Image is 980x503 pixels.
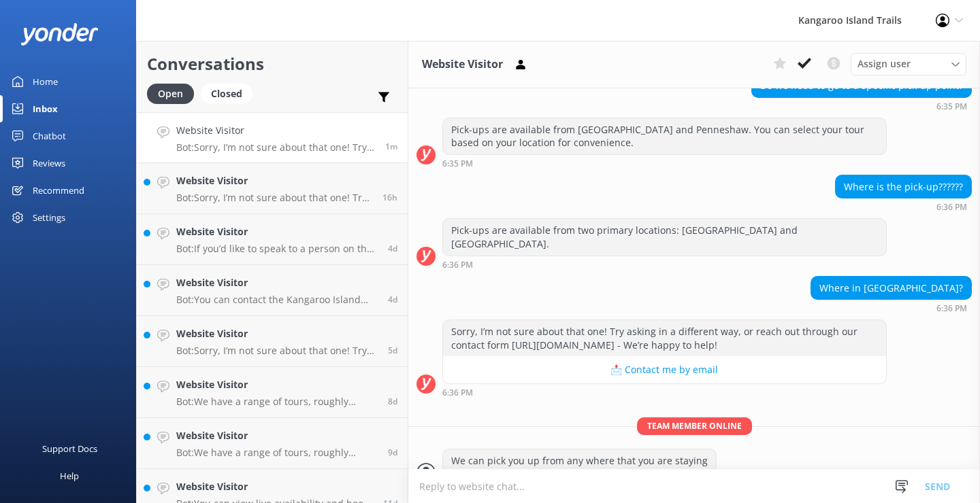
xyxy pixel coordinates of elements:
[936,203,967,211] strong: 6:36 PM
[385,141,397,152] span: Oct 12 2025 07:06pm (UTC +10:30) Australia/Adelaide
[147,84,194,104] div: Open
[176,396,378,408] p: Bot: We have a range of tours, roughly around 10, including day tours, cruise ship shore excursio...
[443,320,886,356] div: Sorry, I’m not sure about that one! Try asking in a different way, or reach out through our conta...
[137,214,408,265] a: Website VisitorBot:If you’d like to speak to a person on the Kangaroo Island Trails team, please ...
[751,101,972,111] div: Oct 12 2025 07:05pm (UTC +10:30) Australia/Adelaide
[176,224,378,239] h4: Website Visitor
[442,261,473,269] strong: 6:36 PM
[33,95,58,122] div: Inbox
[20,23,99,46] img: yonder-white-logo.png
[176,141,375,154] p: Bot: Sorry, I’m not sure about that one! Try asking in a different way, or reach out through our ...
[176,428,378,443] h4: Website Visitor
[443,449,716,472] div: We can pick you up from any where that you are staying
[176,294,378,306] p: Bot: You can contact the Kangaroo Island Trails customer service team by calling [PHONE_NUMBER] o...
[33,150,65,177] div: Reviews
[443,118,886,154] div: Pick-ups are available from [GEOGRAPHIC_DATA] and Penneshaw. You can select your tour based on yo...
[176,377,378,392] h4: Website Visitor
[176,326,378,341] h4: Website Visitor
[811,277,971,300] div: Where in [GEOGRAPHIC_DATA]?
[33,122,66,150] div: Chatbot
[137,163,408,214] a: Website VisitorBot:Sorry, I’m not sure about that one! Try asking in a different way, or reach ou...
[201,84,252,104] div: Closed
[33,68,58,95] div: Home
[422,56,503,73] h3: Website Visitor
[442,158,887,168] div: Oct 12 2025 07:05pm (UTC +10:30) Australia/Adelaide
[382,192,397,203] span: Oct 12 2025 02:27am (UTC +10:30) Australia/Adelaide
[857,56,911,71] span: Assign user
[176,447,378,459] p: Bot: We have a range of tours, roughly around 10. We offer day tours, cruise ship shore excursion...
[442,160,473,168] strong: 6:35 PM
[442,260,887,269] div: Oct 12 2025 07:06pm (UTC +10:30) Australia/Adelaide
[176,345,378,357] p: Bot: Sorry, I’m not sure about that one! Try asking in a different way, or reach out through our ...
[137,112,408,163] a: Website VisitorBot:Sorry, I’m not sure about that one! Try asking in a different way, or reach ou...
[811,303,972,313] div: Oct 12 2025 07:06pm (UTC +10:30) Australia/Adelaide
[637,417,752,434] span: Team member online
[936,305,967,313] strong: 6:36 PM
[137,316,408,367] a: Website VisitorBot:Sorry, I’m not sure about that one! Try asking in a different way, or reach ou...
[388,294,397,305] span: Oct 08 2025 03:45pm (UTC +10:30) Australia/Adelaide
[137,418,408,469] a: Website VisitorBot:We have a range of tours, roughly around 10. We offer day tours, cruise ship s...
[936,103,967,111] strong: 6:35 PM
[176,275,378,290] h4: Website Visitor
[442,387,887,397] div: Oct 12 2025 07:06pm (UTC +10:30) Australia/Adelaide
[388,447,397,458] span: Oct 03 2025 12:40am (UTC +10:30) Australia/Adelaide
[147,51,397,77] h2: Conversations
[176,479,373,494] h4: Website Visitor
[176,243,378,255] p: Bot: If you’d like to speak to a person on the Kangaroo Island Trails team, please call [PHONE_NU...
[33,204,65,231] div: Settings
[147,86,201,101] a: Open
[442,389,473,397] strong: 6:36 PM
[443,219,886,255] div: Pick-ups are available from two primary locations: [GEOGRAPHIC_DATA] and [GEOGRAPHIC_DATA].
[176,192,372,204] p: Bot: Sorry, I’m not sure about that one! Try asking in a different way, or reach out through our ...
[60,462,79,489] div: Help
[835,202,972,211] div: Oct 12 2025 07:06pm (UTC +10:30) Australia/Adelaide
[201,86,259,101] a: Closed
[443,356,886,383] button: 📩 Contact me by email
[388,243,397,254] span: Oct 08 2025 05:03pm (UTC +10:30) Australia/Adelaide
[42,435,97,462] div: Support Docs
[836,175,971,198] div: Where is the pick-up??????
[176,123,375,138] h4: Website Visitor
[851,53,966,75] div: Assign User
[137,367,408,418] a: Website VisitorBot:We have a range of tours, roughly around 10, including day tours, cruise ship ...
[388,396,397,407] span: Oct 04 2025 12:05am (UTC +10:30) Australia/Adelaide
[388,345,397,356] span: Oct 07 2025 03:35pm (UTC +10:30) Australia/Adelaide
[176,173,372,188] h4: Website Visitor
[137,265,408,316] a: Website VisitorBot:You can contact the Kangaroo Island Trails customer service team by calling [P...
[33,177,84,204] div: Recommend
